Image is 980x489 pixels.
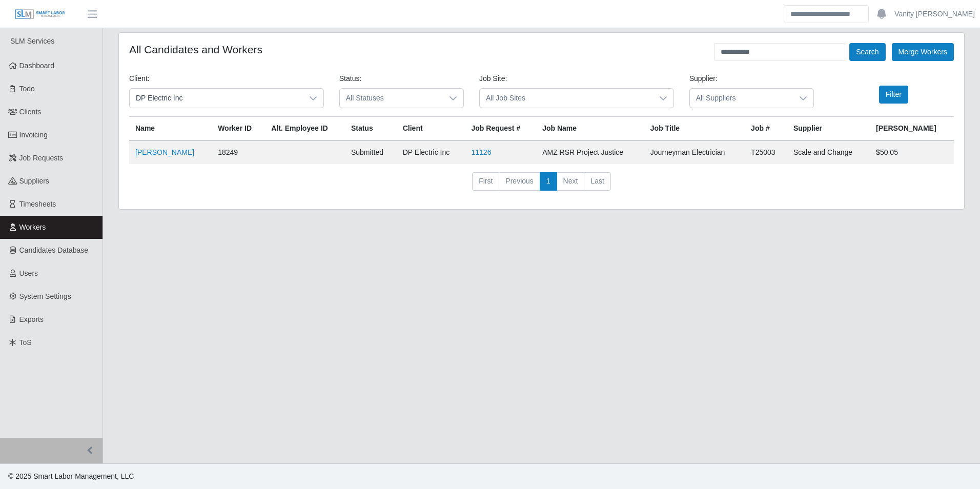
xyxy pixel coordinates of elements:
td: submitted [345,140,397,164]
span: © 2025 Smart Labor Management, LLC [8,472,134,480]
a: [PERSON_NAME] [135,148,194,156]
td: AMZ RSR Project Justice [536,140,644,164]
td: Scale and Change [787,140,870,164]
span: Dashboard [19,62,55,70]
a: Vanity [PERSON_NAME] [894,9,975,19]
span: Users [19,269,38,277]
th: Job # [745,117,787,141]
span: All Job Sites [480,89,653,108]
th: Supplier [787,117,870,141]
nav: pagination [129,172,954,199]
span: Invoicing [19,131,48,139]
span: Exports [19,315,44,323]
h4: All Candidates and Workers [129,43,262,56]
th: Job Request # [465,117,537,141]
td: 18249 [212,140,265,164]
span: DP Electric Inc [130,89,303,108]
th: Status [345,117,397,141]
span: SLM Services [10,37,54,45]
button: Search [849,43,885,61]
label: Supplier: [689,73,718,84]
td: T25003 [745,140,787,164]
label: Status: [339,73,362,84]
button: Merge Workers [892,43,954,61]
span: System Settings [19,292,71,300]
a: 11126 [472,148,492,156]
th: Alt. Employee ID [265,117,345,141]
span: Candidates Database [19,246,89,254]
span: Todo [19,85,35,93]
th: Worker ID [212,117,265,141]
span: All Statuses [340,89,443,108]
td: Journeyman Electrician [644,140,745,164]
th: Job Title [644,117,745,141]
span: Job Requests [19,154,64,162]
th: Job Name [536,117,644,141]
span: Clients [19,108,42,116]
label: Job Site: [479,73,507,84]
th: [PERSON_NAME] [870,117,954,141]
th: Name [129,117,212,141]
span: All Suppliers [690,89,793,108]
td: $50.05 [870,140,954,164]
label: Client: [129,73,150,84]
button: Filter [879,86,908,104]
span: Timesheets [19,200,56,208]
input: Search [784,5,869,23]
img: SLM Logo [14,9,66,20]
a: 1 [540,172,557,191]
span: Suppliers [19,177,49,185]
span: ToS [19,338,32,347]
td: DP Electric Inc [397,140,465,164]
th: Client [397,117,465,141]
span: Workers [19,223,46,231]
